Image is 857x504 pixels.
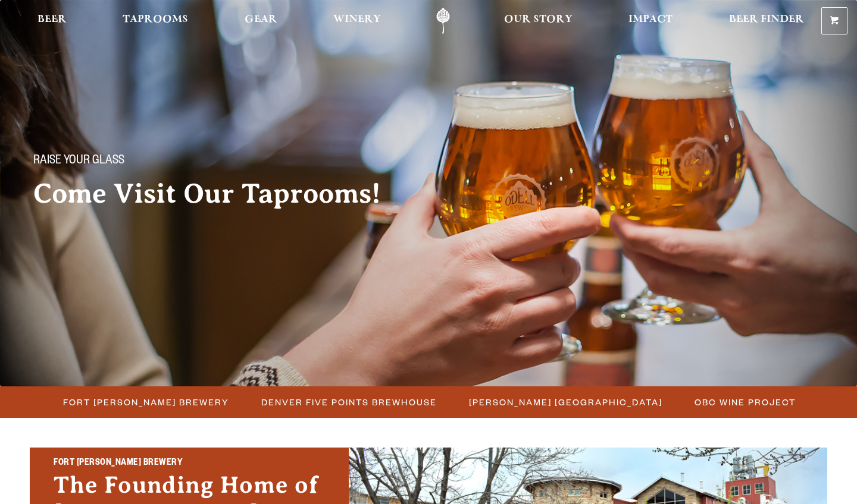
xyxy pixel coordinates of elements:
[695,393,796,411] span: OBC Wine Project
[721,8,812,34] a: Beer Finder
[504,15,573,24] span: Our Story
[30,8,74,34] a: Beer
[729,15,804,24] span: Beer Finder
[621,8,680,34] a: Impact
[37,15,67,24] span: Beer
[63,393,229,411] span: Fort [PERSON_NAME] Brewery
[115,8,196,34] a: Taprooms
[56,393,235,411] a: Fort [PERSON_NAME] Brewery
[628,15,673,24] span: Impact
[261,393,437,411] span: Denver Five Points Brewhouse
[123,15,188,24] span: Taprooms
[687,393,802,411] a: OBC Wine Project
[326,8,389,34] a: Winery
[54,456,325,471] h2: Fort [PERSON_NAME] Brewery
[469,393,662,411] span: [PERSON_NAME] [GEOGRAPHIC_DATA]
[496,8,580,34] a: Our Story
[333,15,381,24] span: Winery
[254,393,443,411] a: Denver Five Points Brewhouse
[462,393,668,411] a: [PERSON_NAME] [GEOGRAPHIC_DATA]
[33,179,405,209] h2: Come Visit Our Taprooms!
[245,15,277,24] span: Gear
[237,8,285,34] a: Gear
[33,154,124,169] span: Raise your glass
[421,8,465,34] a: Odell Home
